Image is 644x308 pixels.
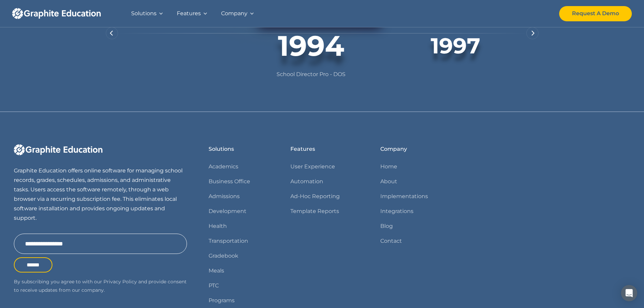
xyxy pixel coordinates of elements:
a: Business Office [209,177,250,186]
a: User Experience [290,162,335,171]
p: School Director Pro - DOS [250,70,373,79]
a: Automation [290,177,323,186]
a: Contact [380,236,402,246]
div: previous slide [106,27,118,39]
a: Blog [380,221,393,231]
div: 1994 [232,29,391,63]
form: Email Form [14,234,187,273]
div: Solutions [209,144,234,154]
a: About [380,177,397,186]
a: Admissions [209,192,240,201]
a: Template Reports [290,207,339,216]
a: Transportation [209,236,248,246]
div: Solutions [131,9,157,18]
a: Integrations [380,207,413,216]
a: Implementations [380,192,428,201]
div: Open Intercom Messenger [621,285,637,301]
div: 1997 [394,33,517,59]
a: PTC [209,281,219,290]
a: Request A Demo [559,6,632,21]
div: Company [221,9,247,18]
a: Academics [209,162,238,171]
div: next slide [526,27,539,39]
a: Gradebook [209,251,238,261]
div: Request A Demo [572,9,619,18]
div: Company [380,144,407,154]
a: Health [209,221,227,231]
a: Home [380,162,397,171]
a: Development [209,207,246,216]
a: Meals [209,266,224,276]
a: Programs [209,296,235,305]
div: Features [290,144,315,154]
div: Features [177,9,201,18]
p: By subscribing you agree to with our Privacy Policy and provide consent to receive updates from o... [14,278,187,294]
a: Ad-Hoc Reporting [290,192,340,201]
p: Graphite Education offers online software for managing school records, grades, schedules, admissi... [14,166,187,223]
